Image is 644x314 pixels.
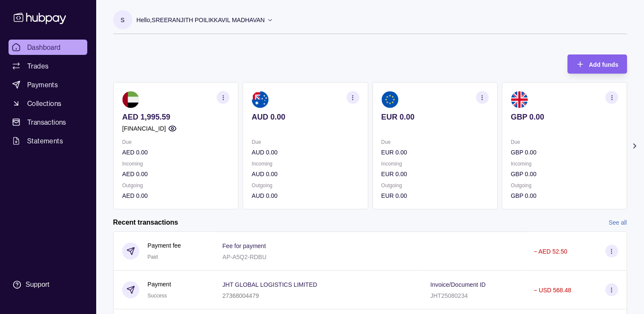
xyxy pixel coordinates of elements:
[113,218,178,227] h2: Recent transactions
[510,181,618,190] p: Outgoing
[430,281,486,288] p: Invoice/Document ID
[26,280,49,289] div: Support
[510,159,618,168] p: Incoming
[122,124,166,133] p: [FINANCIAL_ID]
[122,181,229,190] p: Outgoing
[9,58,87,74] a: Trades
[122,159,229,168] p: Incoming
[27,80,58,90] span: Payments
[510,169,618,179] p: GBP 0.00
[27,61,49,71] span: Trades
[510,112,618,122] p: GBP 0.00
[9,40,87,55] a: Dashboard
[120,15,124,25] p: S
[567,54,627,74] button: Add funds
[534,248,567,255] p: − AED 52.50
[9,96,87,111] a: Collections
[9,77,87,92] a: Payments
[381,159,488,168] p: Incoming
[252,137,359,147] p: Due
[9,133,87,148] a: Statements
[122,91,139,108] img: ae
[223,243,266,249] p: Fee for payment
[27,42,61,52] span: Dashboard
[122,112,229,122] p: AED 1,995.59
[252,148,359,157] p: AUD 0.00
[252,159,359,168] p: Incoming
[510,191,618,200] p: GBP 0.00
[510,91,527,108] img: gb
[148,293,167,299] span: Success
[534,287,571,294] p: − USD 568.48
[252,91,269,108] img: au
[381,181,488,190] p: Outgoing
[381,191,488,200] p: EUR 0.00
[252,181,359,190] p: Outgoing
[589,61,618,68] span: Add funds
[609,218,627,227] a: See all
[9,276,87,294] a: Support
[252,112,359,122] p: AUD 0.00
[27,136,63,146] span: Statements
[381,137,488,147] p: Due
[510,148,618,157] p: GBP 0.00
[381,148,488,157] p: EUR 0.00
[510,137,618,147] p: Due
[9,114,87,130] a: Transactions
[381,169,488,179] p: EUR 0.00
[252,191,359,200] p: AUD 0.00
[223,292,259,299] p: 27368004479
[381,112,488,122] p: EUR 0.00
[381,91,398,108] img: eu
[252,169,359,179] p: AUD 0.00
[430,292,468,299] p: JHT25080234
[122,191,229,200] p: AED 0.00
[148,280,171,289] p: Payment
[27,117,66,127] span: Transactions
[122,148,229,157] p: AED 0.00
[137,15,265,25] p: Hello, SREERANJITH POILIKKAVIL MADHAVAN
[148,241,181,250] p: Payment fee
[148,254,158,260] span: Paid
[223,254,266,260] p: AP-A5Q2-RDBU
[223,281,318,288] p: JHT GLOBAL LOGISTICS LIMITED
[122,169,229,179] p: AED 0.00
[27,98,61,108] span: Collections
[122,137,229,147] p: Due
